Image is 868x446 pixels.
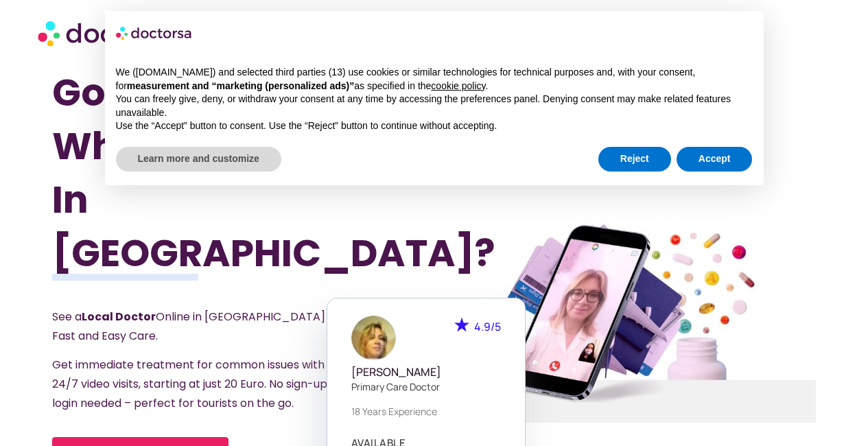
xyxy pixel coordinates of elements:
button: Reject [598,147,671,172]
h5: [PERSON_NAME] [351,366,501,379]
strong: measurement and “marketing (personalized ads)” [127,80,354,91]
span: See a Online in [GEOGRAPHIC_DATA] – Fast and Easy Care. [52,309,335,344]
p: Primary care doctor [351,379,501,394]
span: Get immediate treatment for common issues with 24/7 video visits, starting at just 20 Euro. No si... [52,357,342,411]
img: logo [116,22,193,44]
p: You can freely give, deny, or withdraw your consent at any time by accessing the preferences pane... [116,93,753,119]
strong: Local Doctor [82,309,156,325]
button: Learn more and customize [116,147,281,172]
p: 18 years experience [351,404,501,419]
h1: Got Sick While Traveling In [GEOGRAPHIC_DATA]? [52,66,377,280]
p: We ([DOMAIN_NAME]) and selected third parties (13) use cookies or similar technologies for techni... [116,66,753,93]
a: cookie policy [431,80,485,91]
button: Accept [677,147,753,172]
span: 4.9/5 [474,319,501,334]
p: Use the “Accept” button to consent. Use the “Reject” button to continue without accepting. [116,119,753,133]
